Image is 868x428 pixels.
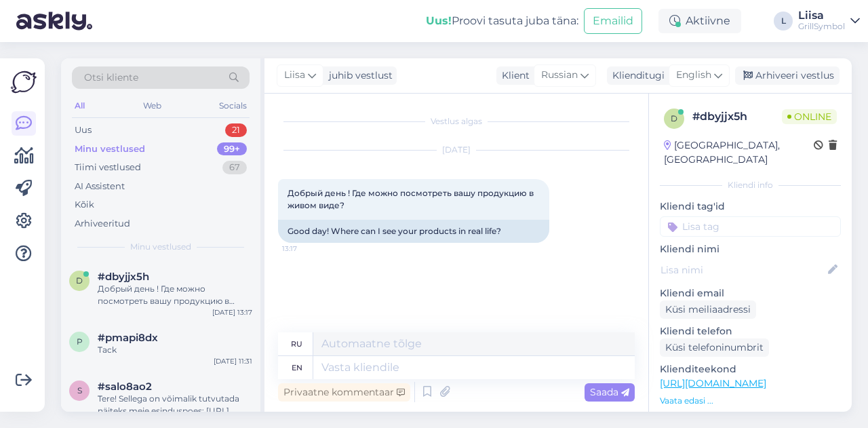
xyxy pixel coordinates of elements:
div: Web [140,97,164,115]
div: juhib vestlust [323,69,393,83]
span: d [671,113,677,123]
div: [GEOGRAPHIC_DATA], [GEOGRAPHIC_DATA] [664,138,814,167]
div: Good day! Where can I see your products in real life? [278,220,549,243]
p: Vaata edasi ... [660,395,841,407]
div: Arhiveeritud [75,217,130,231]
p: Kliendi nimi [660,242,841,256]
a: [URL][DOMAIN_NAME] [660,377,766,389]
span: #pmapi8dx [98,332,158,344]
div: Socials [216,97,250,115]
p: Kliendi tag'id [660,199,841,214]
span: 13:17 [282,244,333,254]
span: Добрый день ! Где можно посмотреть вашу продукцию в живом виде? [288,188,536,210]
div: Küsi meiliaadressi [660,300,756,319]
span: #dbyjjx5h [98,271,149,283]
a: LiisaGrillSymbol [798,10,860,32]
img: Askly Logo [11,69,37,95]
div: [DATE] 11:31 [214,356,252,366]
input: Lisa nimi [660,262,825,277]
span: Otsi kliente [84,71,138,85]
span: Online [782,109,837,124]
div: Klient [496,69,530,83]
div: Tack [98,344,252,356]
span: s [77,385,82,395]
span: Liisa [284,68,305,83]
div: # dbyjjx5h [692,109,782,125]
div: [DATE] 13:17 [212,307,252,317]
div: Arhiveeri vestlus [735,66,840,85]
div: All [72,97,87,115]
div: GrillSymbol [798,21,845,32]
div: Tiimi vestlused [75,161,141,174]
div: Küsi telefoninumbrit [660,338,769,357]
div: Kõik [75,198,94,212]
div: 67 [222,161,247,174]
div: Liisa [798,10,845,21]
div: Privaatne kommentaar [278,383,410,402]
span: #salo8ao2 [98,381,152,393]
div: Proovi tasuta juba täna: [426,13,578,29]
p: Kliendi telefon [660,324,841,338]
div: [DATE] [278,144,635,156]
div: Добрый день ! Где можно посмотреть вашу продукцию в живом виде? [98,283,252,307]
div: Vestlus algas [278,115,635,128]
div: Kliendi info [660,179,841,191]
div: ru [291,332,302,355]
b: Uus! [426,14,452,27]
p: Klienditeekond [660,362,841,376]
div: Uus [75,123,92,137]
div: Tere! Sellega on võimalik tutvutada näiteks meie esinduspoes: [URL][DOMAIN_NAME] [98,393,252,417]
p: Kliendi email [660,286,841,300]
span: Minu vestlused [130,241,191,253]
button: Emailid [584,8,642,34]
span: d [76,275,83,286]
span: Saada [590,386,629,398]
span: English [676,68,711,83]
span: Russian [541,68,578,83]
div: Aktiivne [658,9,741,33]
div: 21 [225,123,247,137]
div: en [292,356,302,379]
div: 99+ [217,142,247,156]
div: Minu vestlused [75,142,145,156]
div: Klienditugi [607,69,665,83]
input: Lisa tag [660,216,841,237]
div: L [774,12,793,31]
span: p [77,336,83,347]
div: AI Assistent [75,180,125,193]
